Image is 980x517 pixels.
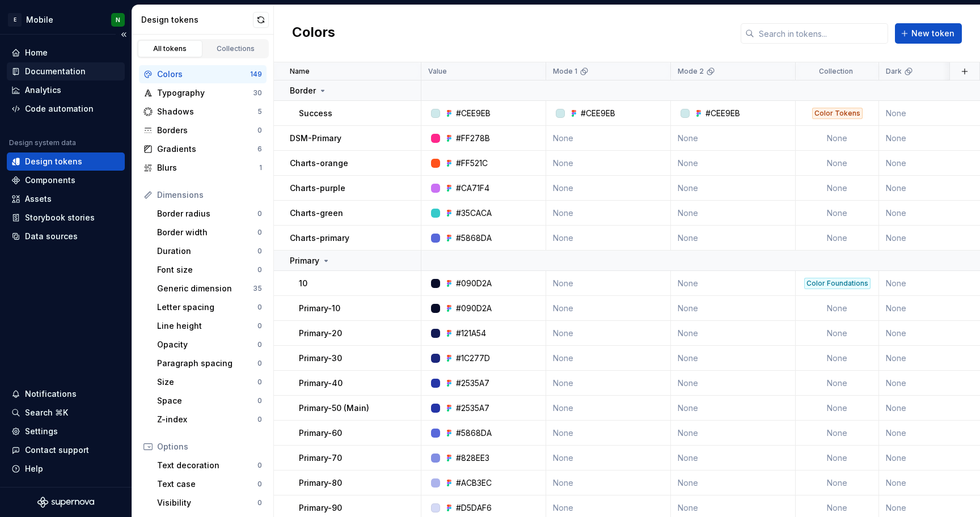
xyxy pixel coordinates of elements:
[299,328,342,339] p: Primary-20
[7,441,125,459] button: Contact support
[257,209,262,218] div: 0
[796,371,879,396] td: None
[456,158,488,169] div: #FF521C
[546,371,671,396] td: None
[804,278,871,289] div: Color Foundations
[456,183,489,194] div: #CA71F4
[25,175,75,186] div: Components
[456,427,492,439] div: #5868DA
[671,371,796,396] td: None
[153,279,267,298] a: Generic dimension35
[157,106,257,117] div: Shadows
[25,426,58,437] div: Settings
[796,296,879,321] td: None
[26,14,53,26] div: Mobile
[819,67,853,76] p: Collection
[116,27,132,43] button: Collapse sidebar
[37,497,94,508] svg: Supernova Logo
[139,103,267,121] a: Shadows5
[299,378,343,389] p: Primary-40
[25,388,77,400] div: Notifications
[7,62,125,80] a: Documentation
[25,193,52,205] div: Assets
[796,151,879,176] td: None
[257,415,262,424] div: 0
[257,461,262,470] div: 0
[257,378,262,387] div: 0
[153,261,267,279] a: Font size0
[25,84,61,96] div: Analytics
[153,494,267,512] a: Visibility0
[153,392,267,410] a: Space0
[796,226,879,251] td: None
[911,28,954,39] span: New token
[7,422,125,440] a: Settings
[25,231,78,242] div: Data sources
[253,284,262,293] div: 35
[428,67,447,76] p: Value
[290,67,310,76] p: Name
[546,271,671,296] td: None
[299,402,369,414] p: Primary-50 (Main)
[299,502,342,514] p: Primary-90
[553,67,577,76] p: Mode 1
[546,151,671,176] td: None
[157,497,257,508] div: Visibility
[796,176,879,201] td: None
[257,359,262,368] div: 0
[671,201,796,226] td: None
[139,140,267,158] a: Gradients6
[671,471,796,495] td: None
[678,67,704,76] p: Mode 2
[796,126,879,151] td: None
[25,66,86,77] div: Documentation
[456,353,490,364] div: #1C277D
[290,207,343,219] p: Charts-green
[157,460,257,471] div: Text decoration
[546,346,671,371] td: None
[7,209,125,227] a: Storybook stories
[157,414,257,425] div: Z-index
[25,407,68,418] div: Search ⌘K
[153,317,267,335] a: Line height0
[7,152,125,171] a: Design tokens
[456,452,489,464] div: #828EE3
[299,477,342,489] p: Primary-80
[895,23,962,44] button: New token
[546,176,671,201] td: None
[257,340,262,349] div: 0
[208,44,264,53] div: Collections
[257,145,262,154] div: 6
[546,296,671,321] td: None
[546,446,671,471] td: None
[257,396,262,405] div: 0
[7,81,125,99] a: Analytics
[886,67,902,76] p: Dark
[142,44,198,53] div: All tokens
[257,126,262,135] div: 0
[259,163,262,172] div: 1
[257,498,262,507] div: 0
[157,339,257,350] div: Opacity
[257,303,262,312] div: 0
[456,378,489,389] div: #2535A7
[456,477,492,489] div: #ACB3EC
[671,176,796,201] td: None
[157,283,253,294] div: Generic dimension
[290,133,341,144] p: DSM-Primary
[546,321,671,346] td: None
[157,69,250,80] div: Colors
[157,125,257,136] div: Borders
[153,298,267,316] a: Letter spacing0
[141,14,253,26] div: Design tokens
[153,336,267,354] a: Opacity0
[153,205,267,223] a: Border radius0
[299,303,340,314] p: Primary-10
[546,226,671,251] td: None
[671,226,796,251] td: None
[671,446,796,471] td: None
[299,353,342,364] p: Primary-30
[25,103,94,115] div: Code automation
[253,88,262,98] div: 30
